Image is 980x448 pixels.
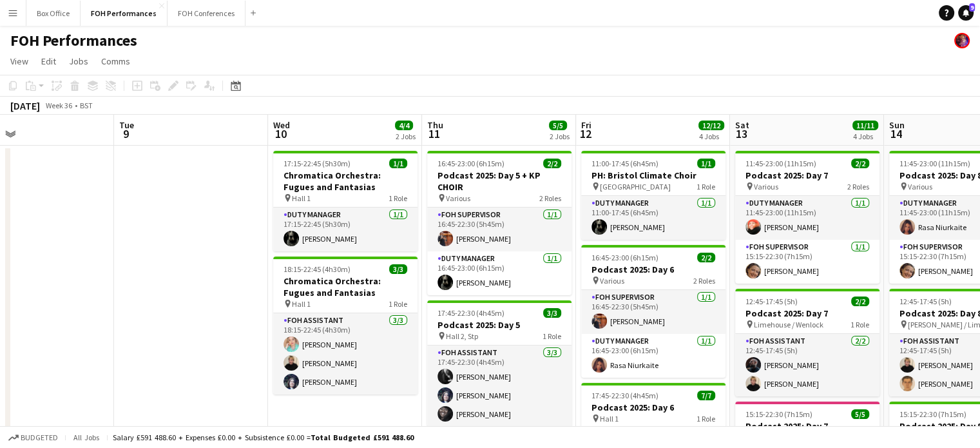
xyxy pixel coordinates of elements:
span: Edit [41,55,56,67]
span: Comms [101,55,130,67]
button: FOH Performances [81,1,168,26]
span: Jobs [69,55,88,67]
a: View [5,53,34,70]
span: View [10,55,28,67]
a: Comms [96,53,135,70]
a: Edit [36,53,61,70]
app-user-avatar: Frazer Mclean [954,33,970,48]
div: [DATE] [10,99,40,112]
span: Week 36 [43,101,75,110]
div: Salary £591 488.60 + Expenses £0.00 + Subsistence £0.00 = [113,433,414,442]
span: Total Budgeted £591 488.60 [311,433,414,442]
div: BST [80,101,93,110]
span: All jobs [71,433,102,442]
button: Box Office [26,1,81,26]
button: Budgeted [6,431,60,445]
span: 9 [969,3,975,12]
a: 9 [958,5,974,21]
span: Budgeted [21,433,58,442]
h1: FOH Performances [10,31,137,50]
a: Jobs [64,53,93,70]
button: FOH Conferences [168,1,245,26]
